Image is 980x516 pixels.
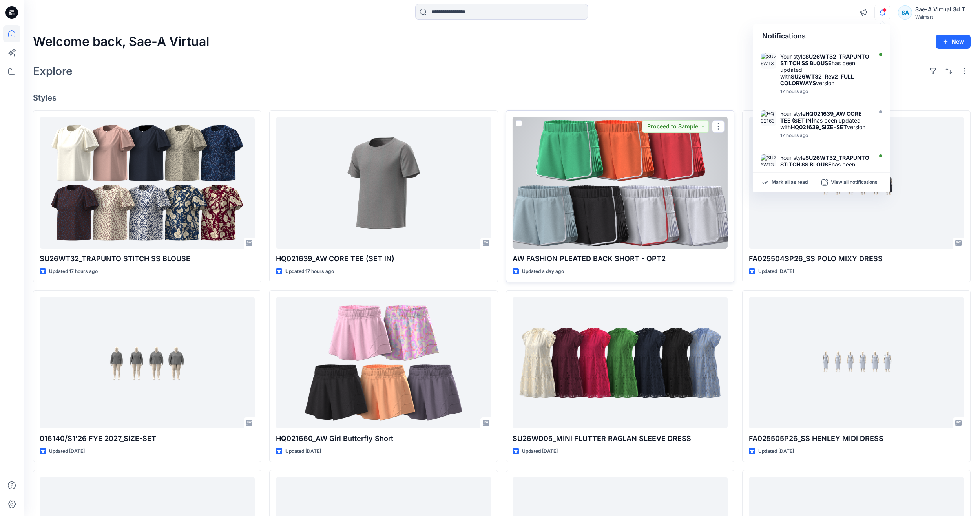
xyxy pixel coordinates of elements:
[780,154,871,188] div: Your style has been updated with version
[40,253,255,264] p: SU26WT32_TRAPUNTO STITCH SS BLOUSE
[33,93,971,102] h4: Styles
[758,447,794,456] p: Updated [DATE]
[791,124,847,130] strong: HQ021639_SIZE-SET
[780,154,869,168] strong: SU26WT32_TRAPUNTO STITCH SS BLOUSE
[49,267,98,276] p: Updated 17 hours ago
[749,433,964,444] p: FA025505P26_SS HENLEY MIDI DRESS
[33,65,73,77] h2: Explore
[772,179,808,186] p: Mark all as read
[513,297,728,428] a: SU26WD05_MINI FLUTTER RAGLAN SLEEVE DRESS
[936,35,971,49] button: New
[749,253,964,264] p: FA025504SP26_SS POLO MIXY DRESS
[276,253,491,264] p: HQ021639_AW CORE TEE (SET IN)
[285,447,321,456] p: Updated [DATE]
[285,267,334,276] p: Updated 17 hours ago
[915,14,970,20] div: Walmart
[780,110,871,130] div: Your style has been updated with version
[40,117,255,249] a: SU26WT32_TRAPUNTO STITCH SS BLOUSE
[915,5,970,14] div: Sae-A Virtual 3d Team
[758,267,794,276] p: Updated [DATE]
[276,117,491,249] a: HQ021639_AW CORE TEE (SET IN)
[761,53,776,69] img: SU26WT32_Rev2_FULL COLORWAYS
[780,110,862,124] strong: HQ021639_AW CORE TEE (SET IN)
[513,117,728,249] a: AW FASHION PLEATED BACK SHORT - OPT2
[761,154,776,170] img: SU26WT32_Rev2_SOFT SILVER
[522,267,564,276] p: Updated a day ago
[898,5,912,20] div: SA
[749,297,964,428] a: FA025505P26_SS HENLEY MIDI DRESS
[780,53,871,86] div: Your style has been updated with version
[33,35,209,49] h2: Welcome back, Sae-A Virtual
[753,24,890,48] div: Notifications
[276,433,491,444] p: HQ021660_AW Girl Butterfly Short
[513,253,728,264] p: AW FASHION PLEATED BACK SHORT - OPT2
[49,447,85,456] p: Updated [DATE]
[749,117,964,249] a: FA025504SP26_SS POLO MIXY DRESS
[761,110,776,126] img: HQ021639_SIZE-SET
[522,447,558,456] p: Updated [DATE]
[513,433,728,444] p: SU26WD05_MINI FLUTTER RAGLAN SLEEVE DRESS
[40,297,255,428] a: 016140/S1'26 FYE 2027_SIZE-SET
[780,89,871,94] div: Thursday, August 14, 2025 11:28
[780,73,854,86] strong: SU26WT32_Rev2_FULL COLORWAYS
[780,133,871,138] div: Thursday, August 14, 2025 11:22
[831,179,878,186] p: View all notifications
[276,297,491,428] a: HQ021660_AW Girl Butterfly Short
[40,433,255,444] p: 016140/S1'26 FYE 2027_SIZE-SET
[780,53,869,66] strong: SU26WT32_TRAPUNTO STITCH SS BLOUSE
